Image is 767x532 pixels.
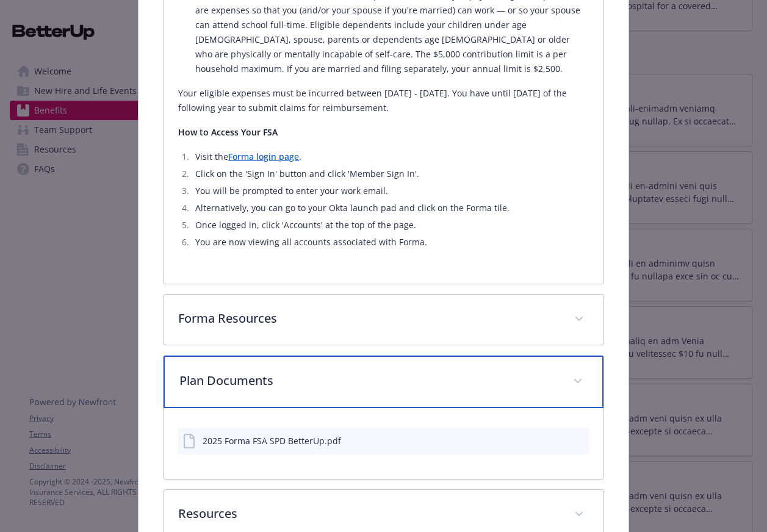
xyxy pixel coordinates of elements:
[178,309,559,328] p: Forma Resources
[573,434,584,447] button: preview file
[164,356,603,408] div: Plan Documents
[164,408,603,479] div: Plan Documents
[178,86,588,115] p: Your eligible expenses must be incurred between [DATE] - [DATE]. You have until [DATE] of the fol...
[164,295,603,345] div: Forma Resources
[178,126,278,138] strong: How to Access Your FSA
[192,201,588,215] li: Alternatively, you can go to your Okta launch pad and click on the Forma tile.
[179,372,558,390] p: Plan Documents
[228,151,299,162] a: Forma login page
[178,505,559,523] p: Resources
[553,434,563,447] button: download file
[203,434,341,447] div: 2025 Forma FSA SPD BetterUp.pdf
[192,218,588,232] li: Once logged in, click 'Accounts' at the top of the page.
[192,184,588,198] li: You will be prompted to enter your work email.
[192,149,588,164] li: Visit the .
[192,167,588,181] li: Click on the 'Sign In' button and click 'Member Sign In'.
[192,235,588,250] li: You are now viewing all accounts associated with Forma.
